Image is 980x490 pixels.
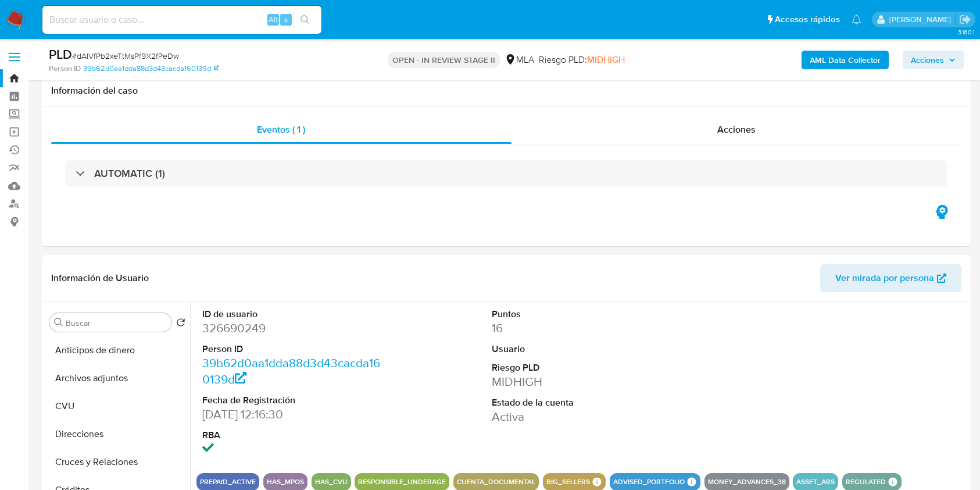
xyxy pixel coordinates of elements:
span: Ver mirada por persona [835,264,934,292]
p: OPEN - IN REVIEW STAGE II [388,52,500,68]
b: AML Data Collector [810,51,881,69]
span: # dAIVfPb2xeTtMsPf9X2fPeDw [72,50,179,62]
button: Volver al orden por defecto [176,318,185,331]
span: Alt [269,14,278,25]
p: agustina.viggiano@mercadolibre.com [889,14,955,25]
span: Acciones [911,51,944,69]
dt: Person ID [202,343,384,356]
dt: Fecha de Registración [202,394,384,407]
dt: RBA [202,429,384,442]
h1: Información del caso [51,85,961,97]
dt: ID de usuario [202,308,384,321]
span: Acciones [717,123,756,136]
button: Cruces y Relaciones [45,448,190,476]
button: AML Data Collector [802,51,889,69]
dd: Activa [492,409,673,425]
b: Person ID [49,63,81,74]
a: Notificaciones [852,15,861,24]
button: search-icon [293,12,317,28]
dd: MIDHIGH [492,374,673,390]
button: Ver mirada por persona [820,264,961,292]
button: Anticipos de dinero [45,336,190,364]
a: Salir [959,13,971,26]
span: Accesos rápidos [775,13,840,26]
span: s [284,14,288,25]
span: MIDHIGH [587,53,625,66]
a: 39b62d0aa1dda88d3d43cacda160139d [202,354,380,388]
input: Buscar usuario o caso... [42,12,321,27]
a: 39b62d0aa1dda88d3d43cacda160139d [83,63,219,74]
button: Direcciones [45,420,190,448]
h1: Información de Usuario [51,272,149,284]
button: CVU [45,392,190,420]
span: Eventos ( 1 ) [257,123,305,136]
button: Buscar [54,318,63,327]
b: PLD [49,45,72,63]
div: AUTOMATIC (1) [65,160,947,187]
dd: 326690249 [202,320,384,336]
dt: Usuario [492,343,673,356]
dt: Estado de la cuenta [492,396,673,409]
dd: 16 [492,320,673,336]
button: Archivos adjuntos [45,364,190,392]
button: Acciones [903,51,964,69]
dd: [DATE] 12:16:30 [202,406,384,422]
h3: AUTOMATIC (1) [94,167,165,180]
dt: Riesgo PLD [492,361,673,374]
input: Buscar [66,318,167,328]
dt: Puntos [492,308,673,321]
span: Riesgo PLD: [539,54,625,66]
div: MLA [505,54,534,66]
